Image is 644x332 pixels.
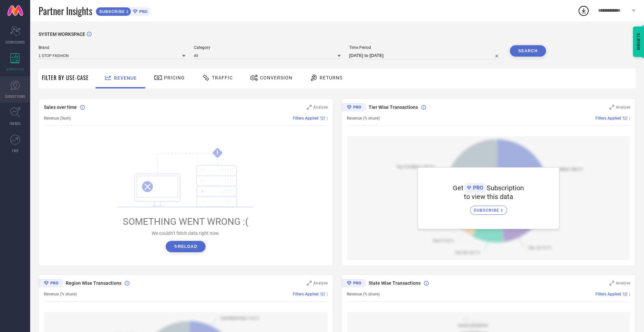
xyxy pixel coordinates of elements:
button: Search [510,45,546,57]
div: Premium [39,279,63,289]
a: SUBSCRIBEPRO [96,5,151,16]
div: Open download list [578,5,590,17]
span: SUBSCRIBE [96,9,126,14]
span: Partner Insights [39,4,92,18]
span: Tier Wise Transactions [369,105,418,110]
span: FWD [12,148,18,153]
span: SUBSCRIBE [474,208,501,213]
span: Revenue (% share) [44,292,77,296]
span: Subscription [487,184,524,192]
span: Returns [320,75,342,80]
svg: Zoom [307,105,312,110]
span: Revenue (% share) [347,292,380,296]
span: WORKSPACE [6,67,24,72]
span: Traffic [212,75,233,80]
span: SYSTEM WORKSPACE [39,31,85,37]
span: to view this data [464,193,513,201]
span: Analyse [616,105,630,110]
span: Filter By Use-Case [42,74,89,82]
a: SUBSCRIBE [470,201,507,215]
span: Filters Applied [293,292,319,296]
span: Filters Applied [293,116,319,121]
span: Sales over time [44,105,77,110]
svg: Zoom [609,281,614,285]
span: Filters Applied [595,116,621,121]
span: | [327,292,328,296]
span: Category [194,45,341,50]
span: PRO [471,185,483,191]
svg: Zoom [609,105,614,110]
span: State Wise Transactions [369,280,421,286]
span: Conversion [260,75,292,80]
span: Revenue (% share) [347,116,380,121]
span: | [327,116,328,121]
span: Revenue (Sum) [44,116,71,121]
span: Brand [39,45,185,50]
span: Time Period [349,45,501,50]
span: PRO [138,9,148,14]
button: ↻Reload [166,241,206,252]
span: We couldn’t fetch data right now. [152,230,220,236]
span: Filters Applied [595,292,621,296]
span: SCORECARDS [5,40,25,45]
div: Premium [341,103,366,113]
span: Analyse [313,105,328,110]
span: Analyse [313,281,328,285]
span: Revenue [114,75,137,81]
span: Region Wise Transactions [66,280,121,286]
span: Analyse [616,281,630,285]
span: Get [453,184,464,192]
tspan: ! [217,149,218,157]
span: SUGGESTIONS [5,94,25,99]
div: Premium [341,279,366,289]
span: | [629,116,630,121]
span: | [629,292,630,296]
input: Select time period [349,52,501,60]
svg: Zoom [307,281,312,285]
span: SOMETHING WENT WRONG :( [123,216,249,227]
span: Pricing [164,75,185,80]
span: TRENDS [9,121,21,126]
